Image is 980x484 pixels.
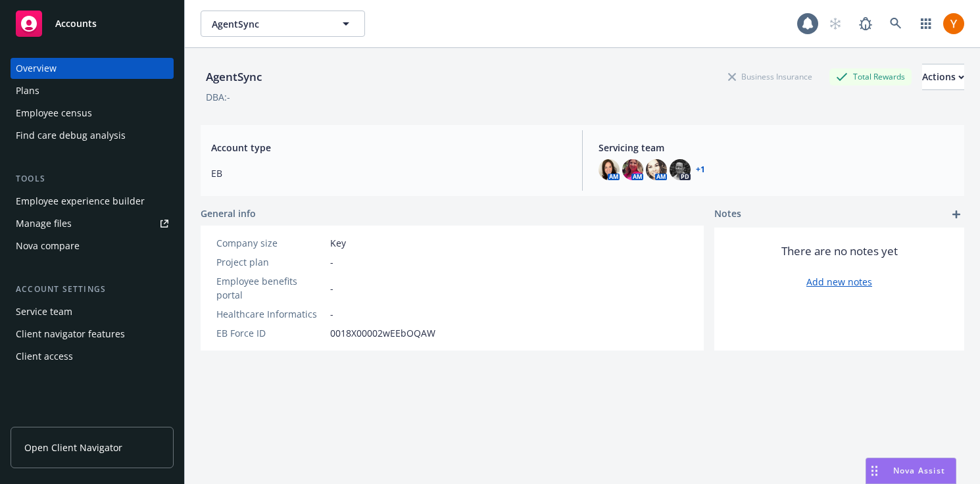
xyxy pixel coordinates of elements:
[16,301,72,322] div: Service team
[11,283,174,296] div: Account settings
[330,326,435,340] span: 0018X00002wEEbOQAW
[16,80,39,101] div: Plans
[11,5,174,42] a: Accounts
[599,159,620,180] img: photo
[696,166,705,174] a: +1
[11,191,174,212] a: Employee experience builder
[330,236,346,250] span: Key
[943,13,964,34] img: photo
[883,11,909,37] a: Search
[806,275,872,289] a: Add new notes
[16,346,73,367] div: Client access
[11,80,174,101] a: Plans
[11,301,174,322] a: Service team
[722,68,819,85] div: Business Insurance
[822,11,848,37] a: Start snowing
[216,307,325,321] div: Healthcare Informatics
[829,68,912,85] div: Total Rewards
[216,274,325,302] div: Employee benefits portal
[201,68,267,85] div: AgentSync
[646,159,667,180] img: photo
[11,235,174,256] a: Nova compare
[948,206,964,222] a: add
[201,206,256,220] span: General info
[866,458,956,484] button: Nova Assist
[866,458,883,483] div: Drag to move
[11,103,174,124] a: Employee census
[622,159,643,180] img: photo
[781,243,898,259] span: There are no notes yet
[24,441,122,454] span: Open Client Navigator
[922,64,964,90] button: Actions
[11,346,174,367] a: Client access
[212,17,326,31] span: AgentSync
[211,166,566,180] span: EB
[714,206,741,222] span: Notes
[216,326,325,340] div: EB Force ID
[852,11,879,37] a: Report a Bug
[16,125,126,146] div: Find care debug analysis
[922,64,964,89] div: Actions
[11,324,174,345] a: Client navigator features
[11,213,174,234] a: Manage files
[11,58,174,79] a: Overview
[330,307,333,321] span: -
[599,141,954,155] span: Servicing team
[16,213,72,234] div: Manage files
[211,141,566,155] span: Account type
[11,125,174,146] a: Find care debug analysis
[16,58,57,79] div: Overview
[893,465,945,476] span: Nova Assist
[201,11,365,37] button: AgentSync
[16,191,145,212] div: Employee experience builder
[216,236,325,250] div: Company size
[16,103,92,124] div: Employee census
[11,172,174,185] div: Tools
[216,255,325,269] div: Project plan
[206,90,230,104] div: DBA: -
[16,324,125,345] div: Client navigator features
[330,281,333,295] span: -
[670,159,691,180] img: photo
[16,235,80,256] div: Nova compare
[330,255,333,269] span: -
[913,11,939,37] a: Switch app
[55,18,97,29] span: Accounts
